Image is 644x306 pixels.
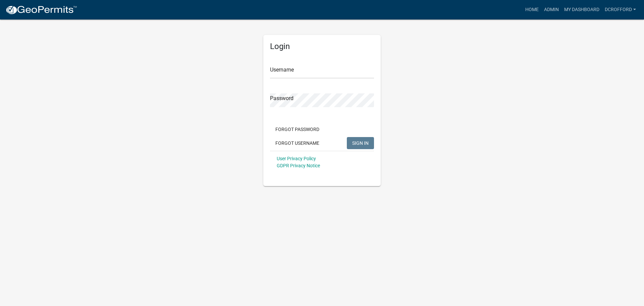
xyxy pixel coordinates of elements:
[270,137,325,149] button: Forgot Username
[270,42,374,51] h5: Login
[277,163,320,168] a: GDPR Privacy Notice
[270,123,325,135] button: Forgot Password
[277,156,316,161] a: User Privacy Policy
[352,140,369,145] span: SIGN IN
[523,3,541,16] a: Home
[602,3,639,16] a: dcrofford
[561,3,602,16] a: My Dashboard
[347,137,374,149] button: SIGN IN
[541,3,561,16] a: Admin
